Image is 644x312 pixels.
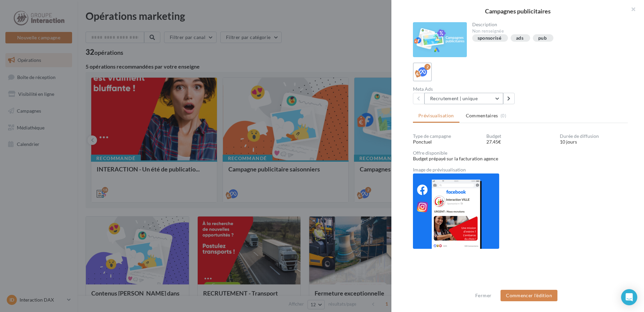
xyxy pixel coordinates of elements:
[402,8,633,14] div: Campagnes publicitaires
[413,151,628,155] div: Offre disponible
[560,139,628,145] div: 10 jours
[413,155,628,162] div: Budget prépayé sur la facturation agence
[424,93,503,104] button: Recrutement | unique
[472,28,623,34] div: Non renseignée
[413,87,518,91] div: Meta Ads
[486,139,554,145] div: 27.45€
[413,134,481,139] div: Type de campagne
[466,112,498,119] span: Commentaires
[478,36,502,41] div: sponsorisé
[472,22,623,27] div: Description
[424,64,430,70] div: 2
[413,167,628,172] div: Image de prévisualisation
[486,134,554,139] div: Budget
[413,139,481,145] div: Ponctuel
[413,173,499,249] img: 008b87f00d921ddecfa28f1c35eec23d.png
[516,36,523,41] div: ads
[501,113,506,118] span: (0)
[538,36,547,41] div: pub
[501,290,557,301] button: Commencer l'édition
[560,134,628,139] div: Durée de diffusion
[473,291,494,300] button: Fermer
[621,289,637,305] div: Open Intercom Messenger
